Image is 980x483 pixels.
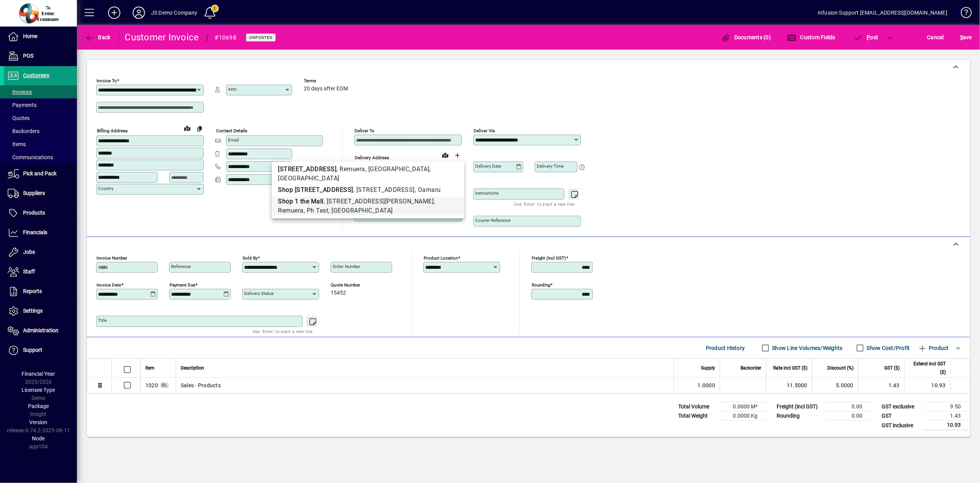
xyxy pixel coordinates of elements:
[278,165,431,182] span: , [GEOGRAPHIC_DATA]
[323,198,434,205] span: , [STREET_ADDRESS][PERSON_NAME]
[278,198,324,205] b: Shop 1 the Mall
[414,186,441,193] span: , Oamaru
[278,198,435,214] span: , Remuera
[353,186,414,193] span: , [STREET_ADDRESS]
[278,165,336,173] b: [STREET_ADDRESS]
[365,165,429,173] span: , [GEOGRAPHIC_DATA]
[336,165,365,173] span: , Remuera
[278,186,353,193] b: Shop [STREET_ADDRESS]
[303,207,328,214] span: , Ph Test
[328,207,393,214] span: , [GEOGRAPHIC_DATA]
